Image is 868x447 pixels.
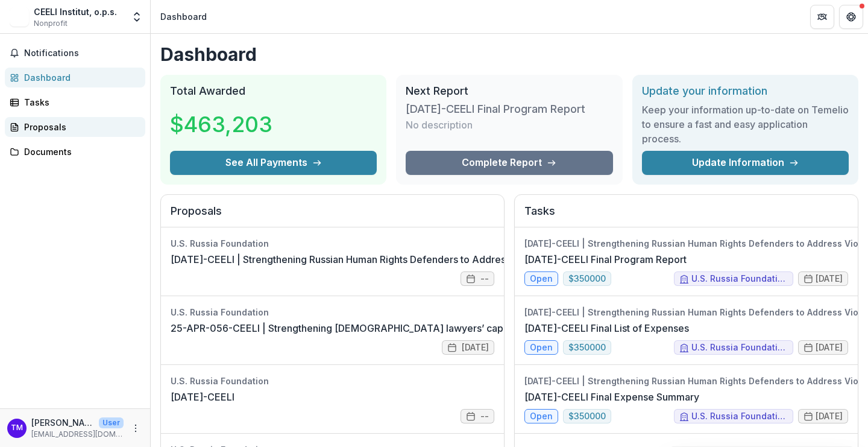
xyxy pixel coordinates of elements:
[524,252,687,267] a: [DATE]-CEELI Final Program Report
[524,321,689,335] a: [DATE]-CEELI Final List of Expenses
[24,96,136,109] div: Tasks
[171,321,687,335] a: 25-APR-056-CEELI | Strengthening [DEMOGRAPHIC_DATA] lawyers’ capacity to address [DATE] legal cha...
[160,43,858,65] h1: Dashboard
[5,68,145,87] a: Dashboard
[810,5,834,29] button: Partners
[170,84,377,98] h2: Total Awarded
[406,151,612,175] a: Complete Report
[5,117,145,137] a: Proposals
[24,121,136,133] div: Proposals
[406,84,612,98] h2: Next Report
[170,151,377,175] button: See All Payments
[5,43,145,63] button: Notifications
[406,118,473,132] p: No description
[171,390,234,404] a: [DATE]-CEELI
[24,71,136,84] div: Dashboard
[10,7,29,27] img: CEELI Institut, o.p.s.
[524,390,699,404] a: [DATE]-CEELI Final Expense Summary
[31,429,124,440] p: [EMAIL_ADDRESS][DOMAIN_NAME]
[406,103,585,116] h3: [DATE]-CEELI Final Program Report
[34,18,68,29] span: Nonprofit
[5,92,145,112] a: Tasks
[839,5,863,29] button: Get Help
[31,416,94,429] p: [PERSON_NAME]
[171,252,768,267] a: [DATE]-CEELI | Strengthening Russian Human Rights Defenders to Address Violations Linked to Russi...
[128,421,143,436] button: More
[11,424,23,432] div: Timofeyev Max
[34,5,117,18] div: CEELI Institut, o.p.s.
[99,417,124,428] p: User
[24,48,140,59] span: Notifications
[160,10,207,23] div: Dashboard
[24,145,136,158] div: Documents
[170,108,272,141] h3: $463,203
[128,5,145,29] button: Open entity switcher
[642,151,849,175] a: Update Information
[156,8,212,25] nav: breadcrumb
[171,204,494,227] h2: Proposals
[5,142,145,162] a: Documents
[524,204,848,227] h2: Tasks
[642,84,849,98] h2: Update your information
[642,103,849,146] h3: Keep your information up-to-date on Temelio to ensure a fast and easy application process.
